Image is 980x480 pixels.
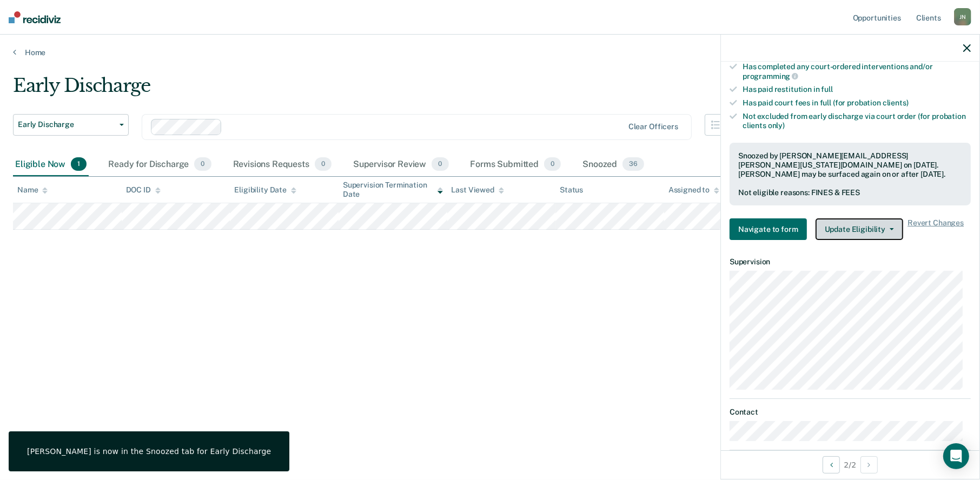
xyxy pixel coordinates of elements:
div: Has paid restitution in [743,85,971,94]
div: Revisions Requests [231,153,334,177]
div: Supervision Termination Date [343,181,443,199]
span: 0 [544,157,561,171]
span: 0 [194,157,211,171]
dt: Contact [730,408,971,417]
span: 0 [432,157,448,171]
span: only) [768,121,785,130]
div: Assigned to [668,185,719,195]
button: Update Eligibility [816,218,903,240]
div: Forms Submitted [468,153,564,177]
button: Previous Opportunity [823,456,840,474]
dt: Supervision [730,257,971,266]
div: [PERSON_NAME] is now in the Snoozed tab for Early Discharge [27,446,271,456]
div: Open Intercom Messenger [943,443,969,469]
div: Snoozed by [PERSON_NAME][EMAIL_ADDRESS][PERSON_NAME][US_STATE][DOMAIN_NAME] on [DATE]. [PERSON_NA... [738,151,962,178]
img: Recidiviz [9,11,61,23]
div: J N [954,8,971,25]
div: Has paid court fees in full (for probation [743,98,971,108]
div: Not eligible reasons: FINES & FEES [738,188,962,197]
div: Supervisor Review [351,153,451,177]
button: Next Opportunity [860,456,878,474]
span: clients) [883,98,909,107]
a: Home [13,48,967,57]
div: Ready for Discharge [106,153,213,177]
div: Clear officers [628,122,678,131]
span: 1 [71,157,87,171]
div: Eligibility Date [234,185,296,195]
span: Early Discharge [18,120,115,129]
button: Navigate to form [730,218,807,240]
span: 36 [623,157,644,171]
div: 2 / 2 [721,450,979,479]
div: Not excluded from early discharge via court order (for probation clients [743,112,971,130]
div: Last Viewed [452,185,504,195]
a: Navigate to form link [730,218,811,240]
span: full [822,85,833,94]
div: Name [17,185,48,195]
div: Eligible Now [13,153,89,177]
div: Status [560,185,583,195]
div: Has completed any court-ordered interventions and/or [743,62,971,81]
div: Snoozed [580,153,646,177]
span: programming [743,72,798,81]
div: Early Discharge [13,75,748,105]
span: 0 [315,157,332,171]
span: Revert Changes [908,218,964,240]
div: DOC ID [126,185,161,195]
